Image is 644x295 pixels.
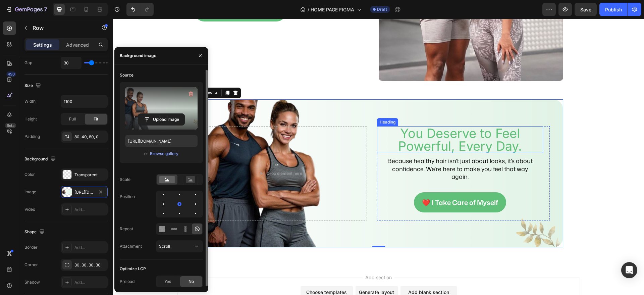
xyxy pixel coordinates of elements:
div: Beta [5,123,16,128]
button: Upload Image [138,113,185,126]
div: Color [24,171,35,178]
p: 7 [44,5,47,13]
button: 7 [3,3,50,16]
div: Preload [120,279,135,285]
div: Shadow [24,279,40,285]
div: Choose templates [193,270,234,277]
input: Auto [61,95,107,107]
span: Full [69,116,76,122]
h2: You Deserve to Feel Powerful, Every Day. [264,107,430,134]
div: Attachment [120,243,142,249]
div: Add... [74,280,106,286]
div: Width [24,98,36,104]
button: Save [575,3,597,16]
input: Auto [61,57,81,69]
div: Row [90,71,101,77]
div: Source [120,72,133,78]
p: Because healthy hair isn't just about looks, it's about confidence. We're here to make you feel t... [271,138,423,162]
div: Background image [120,53,156,59]
div: Add blank section [295,270,336,277]
div: 30, 30, 30, 30 [74,262,106,268]
p: Advanced [66,41,89,48]
div: [URL][DOMAIN_NAME] [74,189,94,195]
div: Scale [120,177,130,183]
div: Gap [24,60,32,66]
div: 450 [6,71,16,77]
span: HOME PAGE FIGMA [311,6,354,13]
span: Scroll [159,244,170,249]
a: ❤️ I Take Care of Myself [301,174,393,194]
div: Add... [74,207,106,213]
div: Background [24,155,57,164]
div: Size [24,81,42,90]
iframe: Design area [113,19,644,295]
p: ❤️ I Take Care of Myself [309,178,385,190]
button: Browse gallery [150,150,179,157]
div: Video [24,206,35,212]
div: Padding [24,134,40,140]
div: Optimize LCP [120,266,146,272]
div: 80, 40, 80, 0 [74,134,106,140]
div: Shape [24,228,46,237]
span: Fit [94,116,98,122]
div: Image [24,189,36,195]
div: Generate layout [246,270,281,277]
div: Add... [74,245,106,251]
span: / [308,6,309,13]
div: Repeat [120,226,133,232]
span: Draft [377,6,387,12]
p: Row [33,24,90,32]
div: Drop element here [154,152,189,157]
span: Add section [250,255,281,262]
div: Position [120,194,135,200]
span: or [144,150,148,158]
div: Open Intercom Messenger [621,262,637,278]
input: https://example.com/image.jpg [125,135,198,147]
button: Scroll [156,240,203,252]
div: Heading [265,100,284,106]
div: Transparent [74,172,106,178]
div: Corner [24,262,38,268]
div: Browse gallery [150,151,178,157]
p: Settings [33,41,52,48]
span: No [189,279,194,285]
div: Undo/Redo [126,3,154,16]
span: Save [580,7,591,12]
div: Publish [605,6,622,13]
button: Publish [599,3,628,16]
span: Yes [164,279,171,285]
div: Border [24,244,38,250]
div: Height [24,116,37,122]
